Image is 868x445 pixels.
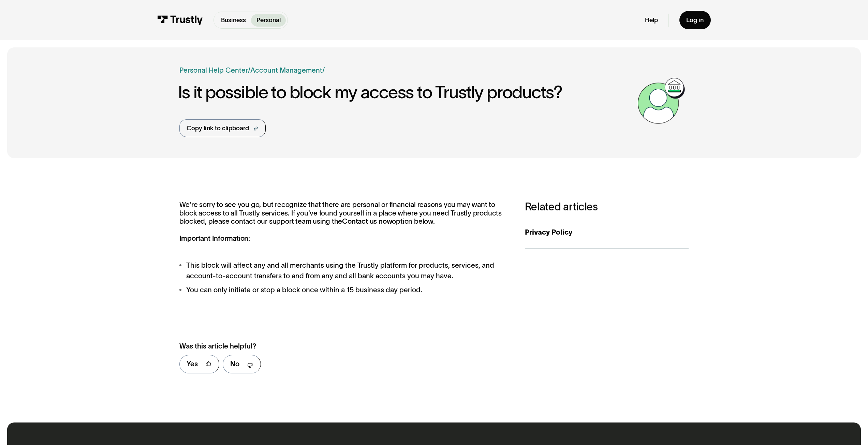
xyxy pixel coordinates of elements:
[251,14,286,27] a: Personal
[686,16,704,24] div: Log in
[645,16,658,24] a: Help
[525,201,689,213] h3: Related articles
[157,15,203,25] img: Trustly Logo
[187,359,198,369] div: Yes
[179,234,250,242] strong: Important Information:
[342,217,392,225] strong: Contact us now
[525,227,689,238] div: Privacy Policy
[179,260,507,281] li: This block will affect any and all merchants using the Trustly platform for products, services, a...
[221,16,246,25] p: Business
[223,355,261,373] a: No
[179,65,248,76] a: Personal Help Center
[248,65,250,76] div: /
[178,83,634,102] h1: Is it possible to block my access to Trustly products?
[179,119,266,137] a: Copy link to clipboard
[230,359,239,369] div: No
[179,355,219,373] a: Yes
[179,201,507,243] p: We're sorry to see you go, but recognize that there are personal or financial reasons you may wan...
[179,285,507,295] li: You can only initiate or stop a block once within a 15 business day period.
[216,14,251,27] a: Business
[179,341,489,352] div: Was this article helpful?
[250,66,322,74] a: Account Management
[525,217,689,249] a: Privacy Policy
[322,65,325,76] div: /
[679,11,711,29] a: Log in
[187,124,249,133] div: Copy link to clipboard
[256,16,281,25] p: Personal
